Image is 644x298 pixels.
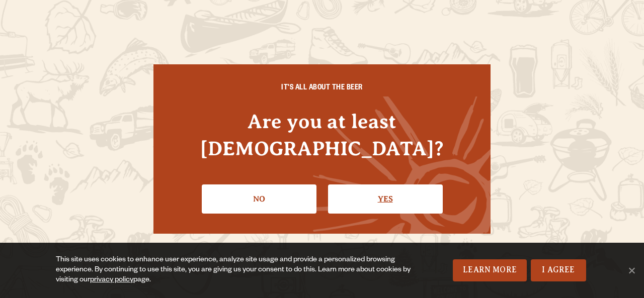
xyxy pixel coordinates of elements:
span: No [626,265,636,275]
a: I Agree [531,259,586,281]
a: No [202,184,316,214]
a: privacy policy [90,276,133,284]
h4: Are you at least [DEMOGRAPHIC_DATA]? [174,108,470,161]
a: Learn More [453,259,527,281]
div: This site uses cookies to enhance user experience, analyze site usage and provide a personalized ... [56,255,412,285]
a: Confirm I'm 21 or older [328,184,443,214]
h6: IT'S ALL ABOUT THE BEER [174,84,470,93]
